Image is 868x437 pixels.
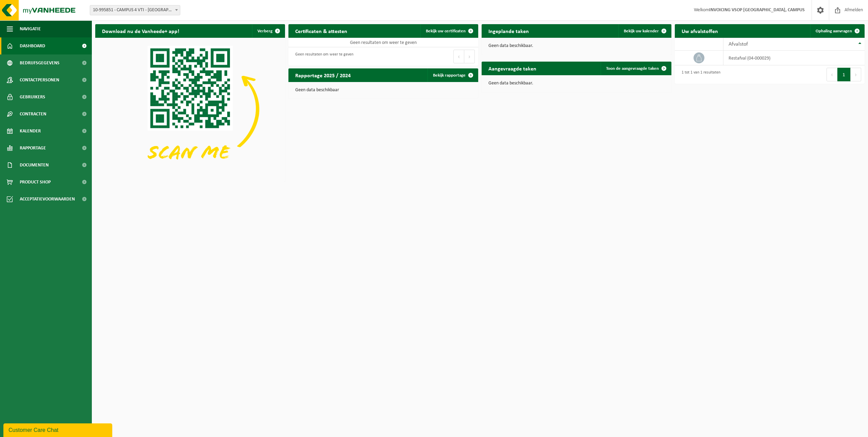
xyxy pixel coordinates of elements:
[90,5,180,15] span: 10-995851 - CAMPUS 4 VTI - POPERINGE
[482,24,536,37] h2: Ingeplande taken
[482,62,543,75] h2: Aangevraagde taken
[837,68,851,81] button: 1
[453,50,464,63] button: Previous
[723,51,865,65] td: restafval (04-000029)
[20,123,41,140] span: Kalender
[20,174,51,191] span: Product Shop
[90,5,180,15] span: 10-995851 - CAMPUS 4 VTI - POPERINGE
[95,38,285,180] img: Download de VHEPlus App
[288,24,354,37] h2: Certificaten & attesten
[816,29,852,33] span: Ophaling aanvragen
[488,81,665,86] p: Geen data beschikbaar.
[709,7,805,13] strong: INVOICING VSOP [GEOGRAPHIC_DATA], CAMPUS
[95,24,186,37] h2: Download nu de Vanheede+ app!
[252,24,284,38] button: Verberg
[601,62,671,75] a: Toon de aangevraagde taken
[827,68,837,81] button: Previous
[20,191,75,208] span: Acceptatievoorwaarden
[428,68,478,82] a: Bekijk rapportage
[729,42,748,47] span: Afvalstof
[420,24,478,38] a: Bekijk uw certificaten
[618,24,671,38] a: Bekijk uw kalender
[851,68,861,81] button: Next
[288,38,478,47] td: Geen resultaten om weer te geven
[464,50,475,63] button: Next
[678,67,720,82] div: 1 tot 1 van 1 resultaten
[292,49,353,64] div: Geen resultaten om weer te geven
[20,88,45,106] span: Gebruikers
[675,24,725,37] h2: Uw afvalstoffen
[3,422,114,437] iframe: chat widget
[257,29,272,33] span: Verberg
[20,157,49,174] span: Documenten
[606,66,659,71] span: Toon de aangevraagde taken
[624,29,659,33] span: Bekijk uw kalender
[426,29,466,33] span: Bekijk uw certificaten
[488,44,665,48] p: Geen data beschikbaar.
[810,24,864,38] a: Ophaling aanvragen
[20,140,46,157] span: Rapportage
[20,54,60,71] span: Bedrijfsgegevens
[20,106,46,123] span: Contracten
[20,71,59,88] span: Contactpersonen
[20,37,45,54] span: Dashboard
[288,68,357,82] h2: Rapportage 2025 / 2024
[295,88,471,93] p: Geen data beschikbaar
[20,20,41,37] span: Navigatie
